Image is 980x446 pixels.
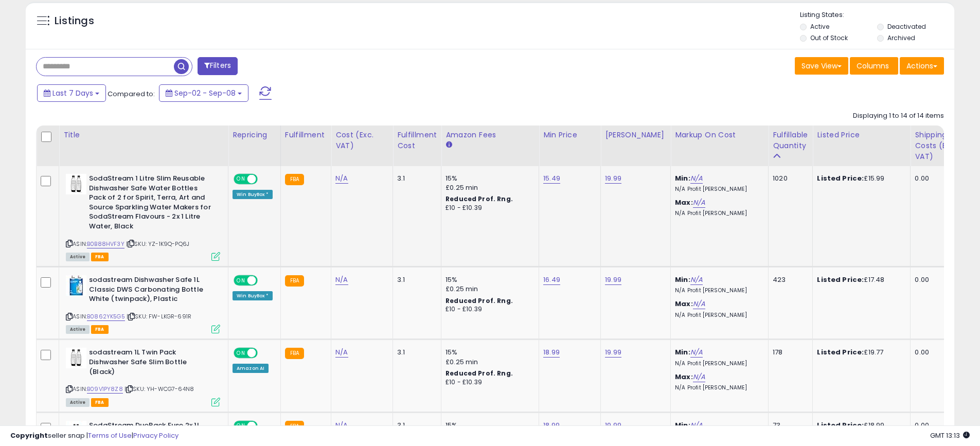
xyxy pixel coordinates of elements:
div: 423 [773,275,805,284]
b: Listed Price: [817,347,864,357]
button: Filters [198,57,238,75]
a: N/A [690,173,703,184]
div: 0.00 [915,174,964,183]
div: 15% [446,275,531,284]
span: 2025-09-16 13:13 GMT [930,431,970,440]
div: Fulfillment [285,130,327,140]
button: Sep-02 - Sep-08 [159,84,248,102]
span: All listings currently available for purchase on Amazon [66,253,90,261]
div: 3.1 [397,174,433,183]
a: 19.99 [605,173,621,184]
h5: Listings [55,14,94,28]
a: 18.99 [543,347,560,358]
span: OFF [256,349,273,358]
span: FBA [91,325,109,334]
label: Deactivated [887,22,926,31]
p: N/A Profit [PERSON_NAME] [675,312,760,319]
p: Listing States: [800,10,954,20]
div: ASIN: [66,275,220,332]
div: 178 [773,348,805,357]
span: Last 7 Days [52,88,93,98]
img: 41O-qeJR-yL._SL40_.jpg [66,275,86,296]
div: Shipping Costs (Exc. VAT) [915,130,968,162]
a: N/A [693,372,705,382]
span: ON [235,349,247,358]
span: | SKU: YH-WCG7-64N8 [124,385,194,393]
b: Reduced Prof. Rng. [446,369,513,378]
small: FBA [285,348,304,359]
b: Reduced Prof. Rng. [446,296,513,305]
div: Fulfillable Quantity [773,130,808,151]
a: N/A [335,173,348,184]
a: N/A [690,347,703,358]
div: ASIN: [66,174,220,260]
div: Min Price [543,130,596,140]
a: 19.99 [605,347,621,358]
small: FBA [285,275,304,287]
div: Amazon AI [233,364,269,373]
div: £10 - £10.39 [446,204,531,212]
label: Archived [887,33,915,42]
button: Last 7 Days [37,84,106,102]
label: Out of Stock [810,33,848,42]
button: Save View [795,57,848,75]
span: ON [235,276,247,285]
a: B0B88HVF3Y [87,240,124,248]
a: N/A [690,275,703,285]
a: 15.49 [543,173,560,184]
a: Privacy Policy [133,431,179,440]
span: FBA [91,253,109,261]
div: 0.00 [915,275,964,284]
div: Fulfillment Cost [397,130,437,151]
div: 15% [446,348,531,357]
span: | SKU: YZ-1K9Q-PQ6J [126,240,189,248]
b: Max: [675,299,693,309]
div: £17.48 [817,275,902,284]
a: N/A [693,299,705,309]
div: 1020 [773,174,805,183]
a: 19.99 [605,275,621,285]
div: 3.1 [397,348,433,357]
b: sodastream 1L Twin Pack Dishwasher Safe Slim Bottle (Black) [89,348,214,379]
div: Win BuyBox * [233,190,273,199]
span: Columns [857,61,889,71]
button: Columns [850,57,898,75]
img: 41AkzH+FrGL._SL40_.jpg [66,348,86,368]
b: Min: [675,347,690,357]
th: The percentage added to the cost of goods (COGS) that forms the calculator for Min & Max prices. [671,126,769,166]
small: Amazon Fees. [446,140,452,150]
b: Min: [675,275,690,284]
p: N/A Profit [PERSON_NAME] [675,186,760,193]
b: Max: [675,372,693,382]
div: £0.25 min [446,284,531,294]
p: N/A Profit [PERSON_NAME] [675,210,760,217]
a: N/A [335,347,348,358]
b: Listed Price: [817,275,864,284]
div: Listed Price [817,130,906,140]
div: Repricing [233,130,276,140]
div: £10 - £10.39 [446,378,531,387]
div: £19.77 [817,348,902,357]
img: 41ppKYOR9vL._SL40_.jpg [66,174,86,194]
div: ASIN: [66,348,220,405]
span: All listings currently available for purchase on Amazon [66,398,90,407]
div: Cost (Exc. VAT) [335,130,388,151]
p: N/A Profit [PERSON_NAME] [675,360,760,367]
strong: Copyright [10,431,48,440]
a: Terms of Use [88,431,132,440]
div: £15.99 [817,174,902,183]
div: [PERSON_NAME] [605,130,666,140]
b: SodaStream 1 Litre Slim Reusable Dishwasher Safe Water Bottles Pack of 2 for Spirit, Terra, Art a... [89,174,214,234]
b: Reduced Prof. Rng. [446,194,513,203]
div: Markup on Cost [675,130,764,140]
div: 0.00 [915,348,964,357]
span: OFF [256,276,273,285]
span: FBA [91,398,109,407]
a: 16.49 [543,275,560,285]
div: Displaying 1 to 14 of 14 items [853,111,944,121]
a: B0862YK5G5 [87,312,125,321]
b: Max: [675,198,693,207]
a: B09V1PY8Z8 [87,385,123,394]
a: N/A [693,198,705,208]
b: Listed Price: [817,173,864,183]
